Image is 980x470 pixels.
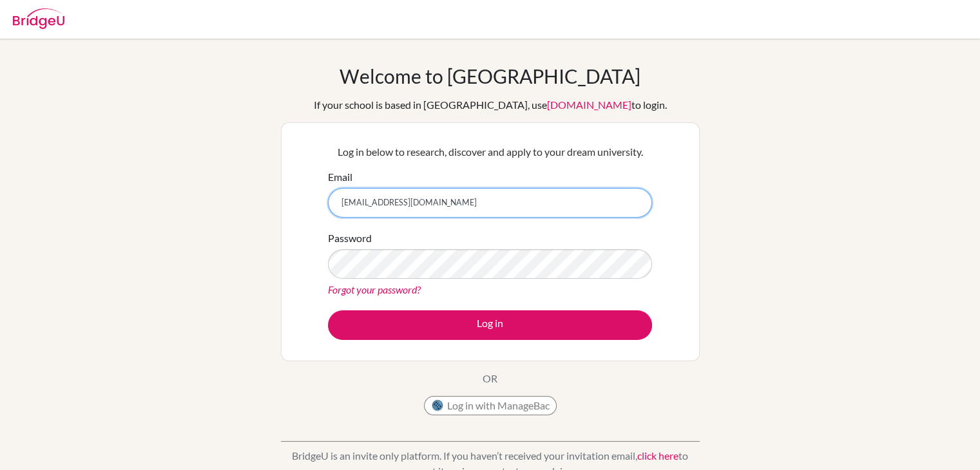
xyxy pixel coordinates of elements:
[483,371,497,386] p: OR
[13,8,64,29] img: Bridge-U
[328,310,652,340] button: Log in
[328,144,652,160] p: Log in below to research, discover and apply to your dream university.
[424,396,557,415] button: Log in with ManageBac
[637,449,678,462] a: click here
[340,64,640,88] h1: Welcome to [GEOGRAPHIC_DATA]
[547,99,631,111] a: [DOMAIN_NAME]
[328,230,372,246] label: Password
[328,169,352,185] label: Email
[328,283,421,296] a: Forgot your password?
[314,97,667,113] div: If your school is based in [GEOGRAPHIC_DATA], use to login.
